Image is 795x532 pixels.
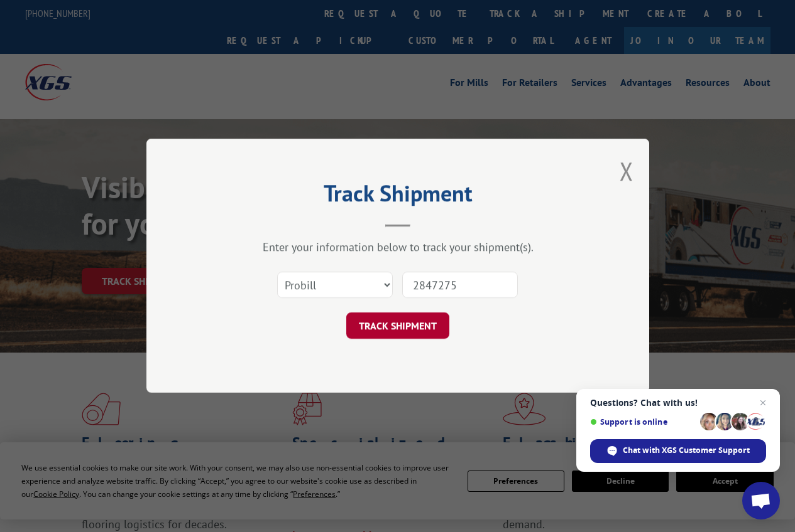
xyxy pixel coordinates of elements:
[209,240,586,255] div: Enter your information below to track your shipment(s).
[620,154,633,188] button: Close modal
[590,439,766,463] div: Chat with XGS Customer Support
[209,184,586,208] h2: Track Shipment
[402,272,518,299] input: Number(s)
[755,395,770,410] span: Close chat
[742,482,780,519] div: Open chat
[346,313,449,339] button: TRACK SHIPMENT
[590,398,766,408] span: Questions? Chat with us!
[590,417,696,427] span: Support is online
[623,445,750,456] span: Chat with XGS Customer Support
